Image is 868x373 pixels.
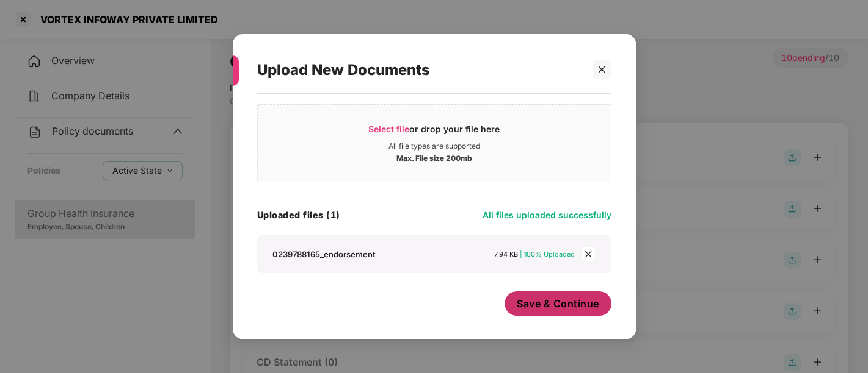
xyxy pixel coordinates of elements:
span: Select file [368,124,409,134]
span: | 100% Uploaded [520,250,575,258]
h4: Uploaded files (1) [257,209,340,221]
span: close [582,247,595,261]
span: All files uploaded successfully [483,210,611,220]
div: 0239788165_endorsement [272,249,376,260]
span: Save & Continue [517,297,599,310]
span: 7.94 KB [494,250,518,258]
div: All file types are supported [388,141,480,151]
button: Save & Continue [505,291,611,316]
span: close [597,65,606,74]
div: or drop your file here [368,123,500,141]
div: Max. File size 200mb [396,151,472,163]
span: Select fileor drop your file hereAll file types are supportedMax. File size 200mb [258,114,611,172]
div: Upload New Documents [257,46,582,94]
